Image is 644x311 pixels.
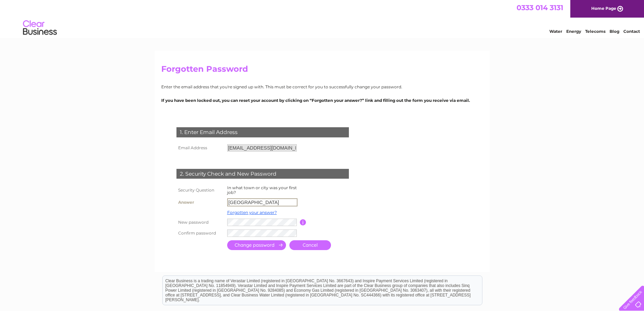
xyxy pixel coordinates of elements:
th: Security Question [175,184,225,197]
a: Forgotten your answer? [227,210,277,215]
a: Telecoms [585,29,605,34]
a: Blog [610,29,619,34]
div: 1. Enter Email Address [176,127,349,137]
a: Cancel [289,240,331,250]
a: Contact [623,29,640,34]
a: Water [549,29,562,34]
th: Email Address [175,142,225,153]
div: Clear Business is a trading name of Verastar Limited (registered in [GEOGRAPHIC_DATA] No. 3667643... [163,4,482,33]
p: Enter the email address that you're signed up with. This must be correct for you to successfully ... [161,84,483,90]
th: Answer [175,197,225,208]
th: New password [175,217,225,228]
input: Information [300,219,306,225]
img: logo.png [23,18,57,38]
label: In what town or city was your first job? [227,185,297,195]
a: 0333 014 3131 [517,3,563,12]
h2: Forgotten Password [161,64,483,77]
th: Confirm password [175,228,225,239]
a: Energy [566,29,581,34]
p: If you have been locked out, you can reset your account by clicking on “Forgotten your answer?” l... [161,97,483,104]
div: 2. Security Check and New Password [176,169,349,179]
input: Submit [227,240,286,250]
